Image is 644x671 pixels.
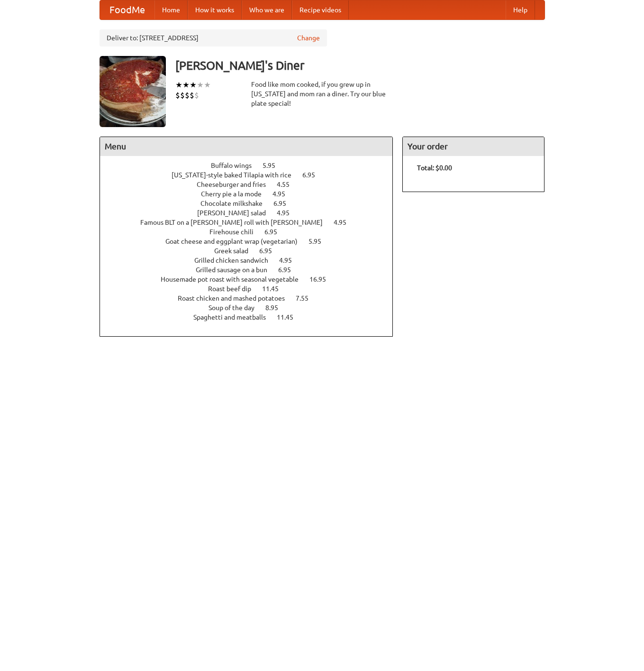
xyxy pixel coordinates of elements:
[178,294,294,302] span: Roast chicken and mashed potatoes
[417,164,452,172] b: Total: $0.00
[302,171,325,179] span: 6.95
[185,90,190,101] li: $
[197,181,275,188] span: Cheeseburger and fries
[193,313,311,321] a: Spaghetti and meatballs 11.45
[297,33,320,43] a: Change
[193,313,275,321] span: Spaghetti and meatballs
[308,238,331,245] span: 5.95
[208,285,296,293] a: Roast beef dip 11.45
[190,80,197,90] li: ★
[190,90,194,101] li: $
[194,90,199,101] li: $
[296,294,318,302] span: 7.55
[277,181,299,188] span: 4.55
[140,219,364,226] a: Famous BLT on a [PERSON_NAME] roll with [PERSON_NAME] 4.95
[197,209,307,217] a: [PERSON_NAME] salad 4.95
[172,171,333,179] a: [US_STATE]-style baked Tilapia with rice 6.95
[175,56,545,75] h3: [PERSON_NAME]'s Diner
[204,80,211,90] li: ★
[209,304,264,312] span: Soup of the day
[100,137,393,156] h4: Menu
[403,137,544,156] h4: Your order
[194,257,309,264] a: Grilled chicken sandwich 4.95
[172,171,301,179] span: [US_STATE]-style baked Tilapia with rice
[197,209,275,217] span: [PERSON_NAME] salad
[277,313,303,321] span: 11.45
[178,294,326,302] a: Roast chicken and mashed potatoes 7.55
[197,80,204,90] li: ★
[154,0,188,19] a: Home
[188,0,242,19] a: How it works
[211,162,293,169] a: Buffalo wings 5.95
[161,276,308,283] span: Housemade pot roast with seasonal vegetable
[196,266,277,274] span: Grilled sausage on a bun
[272,190,295,198] span: 4.95
[214,247,290,255] a: Greek salad 6.95
[180,90,185,101] li: $
[262,285,288,293] span: 11.45
[214,247,258,255] span: Greek salad
[140,219,332,226] span: Famous BLT on a [PERSON_NAME] roll with [PERSON_NAME]
[334,219,356,226] span: 4.95
[209,304,296,312] a: Soup of the day 8.95
[251,80,393,108] div: Food like mom cooked, if you grew up in [US_STATE] and mom ran a diner. Try our blue plate special!
[292,0,349,19] a: Recipe videos
[182,80,190,90] li: ★
[264,228,287,236] span: 6.95
[197,181,307,188] a: Cheeseburger and fries 4.55
[259,247,281,255] span: 6.95
[242,0,292,19] a: Who we are
[165,238,339,245] a: Goat cheese and eggplant wrap (vegetarian) 5.95
[277,209,299,217] span: 4.95
[263,162,285,169] span: 5.95
[200,200,304,207] a: Chocolate milkshake 6.95
[194,257,278,264] span: Grilled chicken sandwich
[265,304,288,312] span: 8.95
[175,90,180,101] li: $
[100,0,154,19] a: FoodMe
[175,80,182,90] li: ★
[161,276,344,283] a: Housemade pot roast with seasonal vegetable 16.95
[208,285,261,293] span: Roast beef dip
[273,200,296,207] span: 6.95
[209,228,263,236] span: Firehouse chili
[211,162,261,169] span: Buffalo wings
[201,190,271,198] span: Cherry pie a la mode
[100,29,327,46] div: Deliver to: [STREET_ADDRESS]
[201,190,303,198] a: Cherry pie a la mode 4.95
[309,276,336,283] span: 16.95
[200,200,272,207] span: Chocolate milkshake
[209,228,295,236] a: Firehouse chili 6.95
[279,257,301,264] span: 4.95
[165,238,307,245] span: Goat cheese and eggplant wrap (vegetarian)
[278,266,300,274] span: 6.95
[100,56,166,127] img: angular.jpg
[196,266,308,274] a: Grilled sausage on a bun 6.95
[506,0,535,19] a: Help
